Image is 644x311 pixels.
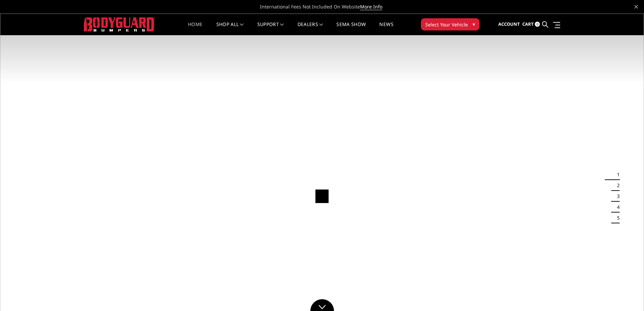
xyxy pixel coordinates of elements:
a: Click to Down [310,299,334,311]
button: 4 of 5 [613,202,620,213]
button: 5 of 5 [613,213,620,223]
span: 0 [535,22,540,27]
a: Support [257,22,284,35]
span: Account [498,21,520,27]
button: 3 of 5 [613,191,620,202]
a: More Info [360,3,382,10]
button: 1 of 5 [613,169,620,180]
span: Cart [522,21,534,27]
a: News [379,22,393,35]
a: Cart 0 [522,15,540,34]
a: SEMA Show [336,22,366,35]
a: Dealers [297,22,323,35]
span: Select Your Vehicle [425,21,468,28]
a: shop all [216,22,244,35]
button: 2 of 5 [613,180,620,191]
a: Home [188,22,202,35]
span: ▾ [473,21,475,28]
img: BODYGUARD BUMPERS [84,17,155,31]
button: Select Your Vehicle [421,18,479,30]
a: Account [498,15,520,34]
